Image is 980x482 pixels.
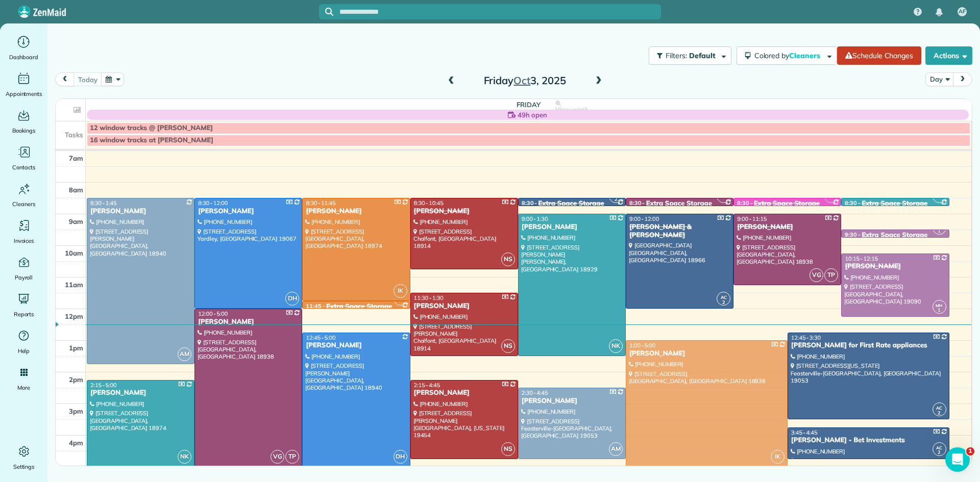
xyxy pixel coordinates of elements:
span: AM [609,442,623,456]
div: Extra Space Storage [862,231,927,240]
span: 4pm [69,439,83,447]
span: 3pm [69,407,83,415]
div: [PERSON_NAME] [305,207,407,216]
a: Dashboard [4,34,43,62]
span: IK [771,450,785,464]
button: Day [925,72,953,86]
span: Reports [14,309,34,319]
a: Appointments [4,70,43,99]
span: 10:15 - 12:15 [845,255,878,262]
span: AC [936,405,942,411]
a: Reports [4,291,43,319]
span: 11:30 - 1:30 [414,294,444,301]
span: 8am [69,186,83,194]
a: Payroll [4,254,43,283]
span: 1:00 - 5:00 [629,342,656,349]
div: [PERSON_NAME] [413,389,515,397]
div: [PERSON_NAME] [844,262,946,271]
div: Extra Space Storage [646,199,712,208]
iframe: Intercom live chat [945,447,970,472]
span: Default [689,51,716,60]
span: Bookings [12,125,36,136]
div: Extra Space Storage [754,199,820,208]
button: prev [55,72,75,86]
div: [PERSON_NAME] & [PERSON_NAME] [629,223,730,240]
span: More [17,383,30,393]
span: AC [721,294,727,300]
span: 9:00 - 12:00 [629,215,659,222]
span: 8:30 - 10:45 [414,199,444,207]
button: Actions [925,46,972,65]
a: Contacts [4,144,43,172]
span: 9:00 - 11:15 [737,215,767,222]
a: Cleaners [4,181,43,209]
button: Focus search [319,8,333,16]
span: Appointments [6,89,42,99]
span: DH [394,450,407,464]
span: VG [810,268,823,282]
a: Invoices [4,217,43,246]
span: NS [501,252,515,266]
span: Invoices [14,236,34,246]
svg: Focus search [325,8,333,16]
span: 12:45 - 5:00 [306,334,335,341]
button: next [953,72,972,86]
div: [PERSON_NAME] [90,389,191,397]
span: 9am [69,217,83,225]
span: 10am [65,249,83,257]
span: 8:30 - 11:45 [306,199,335,207]
small: 2 [933,409,946,418]
span: MH [936,302,943,308]
div: [PERSON_NAME] [90,207,191,216]
span: 8:30 - 12:00 [198,199,228,207]
span: 12pm [65,312,83,320]
button: Filters: Default [649,46,731,65]
span: VG [271,450,284,464]
small: 2 [717,298,730,308]
span: Cleaners [12,199,35,209]
span: 7am [69,154,83,162]
span: 49h open [518,110,547,120]
a: Help [4,327,43,356]
span: NS [501,442,515,456]
div: Extra Space Storage [326,302,392,311]
span: NK [609,339,623,353]
div: [PERSON_NAME] [629,349,785,358]
span: 9:00 - 1:30 [522,215,548,222]
a: Filters: Default [644,46,731,65]
button: today [73,72,102,86]
span: Oct [513,74,530,87]
span: View week [555,106,588,114]
span: 12:00 - 5:00 [198,310,228,317]
span: 11am [65,281,83,289]
div: [PERSON_NAME] [413,207,515,216]
small: 2 [609,195,622,205]
span: NK [178,450,191,464]
a: Schedule Changes [837,46,921,65]
span: 2:15 - 4:45 [414,382,440,389]
div: [PERSON_NAME] [521,397,623,405]
div: [PERSON_NAME] [413,302,515,311]
button: Colored byCleaners [737,46,837,65]
span: 12 window tracks @ [PERSON_NAME] [90,124,213,132]
span: 1pm [69,344,83,352]
div: [PERSON_NAME] [305,341,407,350]
span: Colored by [754,51,824,60]
div: Extra Space Storage [538,199,604,208]
a: Settings [4,443,43,472]
div: Extra Space Storage [862,199,927,208]
span: Contacts [12,162,35,172]
span: 1 [966,447,974,455]
span: Cleaners [789,51,822,60]
span: IK [394,284,407,298]
div: [PERSON_NAME] - Bet Investments [791,436,946,445]
span: TP [824,268,838,282]
span: 2:30 - 4:45 [522,389,548,396]
span: 8:30 - 1:45 [90,199,117,207]
div: Notifications [928,1,950,23]
span: 2pm [69,375,83,384]
small: 2 [933,448,946,458]
span: 3:45 - 4:45 [791,429,818,436]
span: AC [936,445,942,450]
span: Settings [13,462,35,472]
